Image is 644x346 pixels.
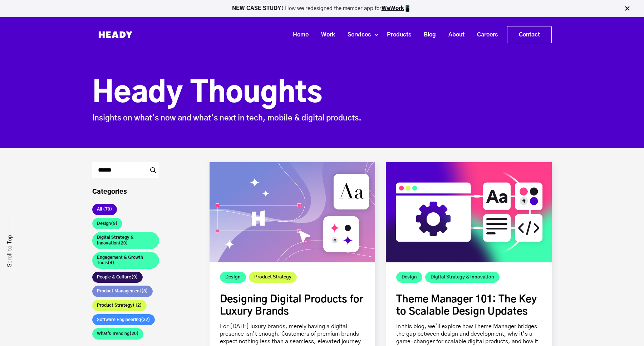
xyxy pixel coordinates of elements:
a: Digital Strategy & Innovation [425,272,500,283]
a: Engagement & Growth Tools(4) [92,252,159,269]
a: Product Strategy [249,272,297,283]
strong: NEW CASE STUDY: [232,6,285,11]
a: Services [339,28,374,41]
a: Theme Manager 101: The Key to Scalable Design Updates [396,295,537,317]
a: Product Management(8) [92,286,153,297]
a: Careers [468,28,501,41]
a: All (70) [92,204,117,215]
a: Designing Digital Products for Luxury Brands [220,295,363,317]
img: Heady_Logo_Web-01 (1) [92,21,139,49]
a: Software Engineering(32) [92,314,155,326]
p: How we redesigned the member app for [3,5,641,12]
a: Design [396,272,422,283]
span: Insights on what’s now and what’s next in tech, mobile & digital products. [92,114,362,122]
a: Products [378,28,415,41]
a: Design(9) [92,218,122,229]
span: (9) [131,275,138,279]
a: Product Strategy(12) [92,300,147,311]
a: Blog [415,28,439,41]
input: Search [92,162,159,178]
a: Contact [507,26,551,43]
h3: Categories [92,188,159,197]
img: app emoji [404,5,411,12]
a: About [439,28,468,41]
span: (12) [133,303,142,307]
span: (20) [129,331,139,336]
a: WeWork [382,6,404,11]
img: Close Bar [624,5,631,12]
a: Work [312,28,339,41]
a: Digital Strategy & Innovation(20) [92,232,159,249]
span: (9) [111,221,118,226]
h1: Heady Thoughts [92,76,552,112]
span: (32) [141,317,150,322]
span: (4) [108,261,114,265]
span: (20) [119,241,128,245]
a: Design [220,272,246,283]
div: Navigation Menu [146,26,552,43]
a: What's Trending(20) [92,328,143,340]
a: People & Culture(9) [92,272,143,283]
a: Scroll to Top [6,235,14,267]
span: (8) [141,289,148,293]
a: Home [284,28,312,41]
